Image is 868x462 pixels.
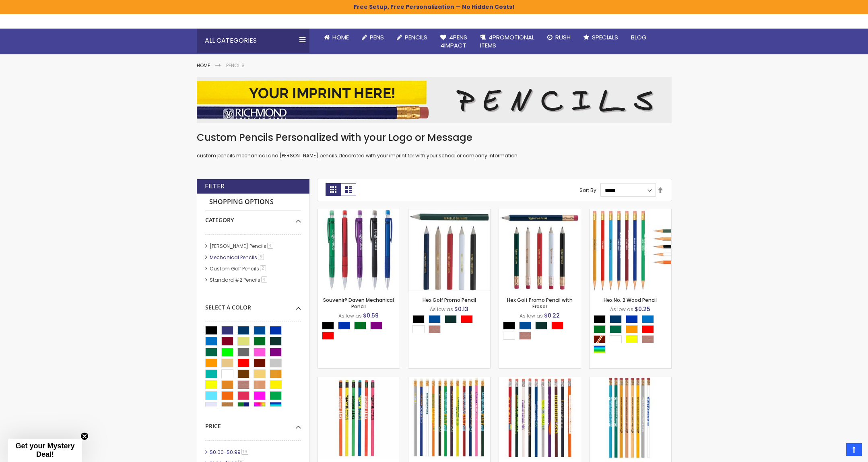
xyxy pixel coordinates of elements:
div: Category [205,210,301,224]
div: Mallard [535,322,547,330]
div: Dark Blue [519,322,531,330]
div: Black [594,315,606,323]
img: Souvenir® Pencil - Solids [408,377,490,459]
div: Navy Blue [610,315,622,323]
a: Mechanical Pencils8 [208,254,267,261]
div: Select A Color [205,298,301,311]
div: Black [412,315,425,323]
div: Black [322,322,334,330]
div: Red [642,325,654,333]
span: 4PROMOTIONAL ITEMS [480,33,534,49]
div: Select A Color [412,315,490,335]
a: Hex Golf Promo Pencil [423,297,476,303]
img: Hex Golf Promo Pencil [408,209,490,291]
span: $0.25 [635,305,650,313]
div: White [412,325,425,333]
div: Purple [370,322,382,330]
div: Natural [642,335,654,343]
img: Hex Golf Promo Pencil with Eraser [499,209,581,291]
span: Specials [592,33,618,41]
a: Hex No. 2 Wood Pencil [590,209,671,216]
span: 2 [260,265,266,271]
a: 4PROMOTIONALITEMS [474,29,541,55]
div: custom pencils mechanical and [PERSON_NAME] pencils decorated with your imprint for with your sch... [197,131,672,159]
span: 4 [267,243,273,249]
a: Home [197,62,210,69]
div: Get your Mystery Deal!Close teaser [8,439,82,462]
div: White [503,332,515,340]
span: Rush [555,33,571,41]
div: Blue Light [642,315,654,323]
div: Red [461,315,473,323]
a: 4Pens4impact [434,29,474,55]
a: Souvenir® Daven Mechanical Pencil [323,297,394,310]
a: Specials [577,29,625,46]
img: Neon Round Promotional Pencils [318,377,400,459]
span: As low as [520,312,543,319]
a: Souvenir® Daven Mechanical Pencil [318,209,400,216]
div: Green [594,325,606,333]
div: Red [322,332,334,340]
a: Pencils [390,29,434,46]
strong: Shopping Options [205,194,301,211]
div: Select A Color [503,322,581,342]
a: Rush [541,29,577,46]
span: $0.22 [544,311,560,320]
img: Hex No. 2 Wood Pencil [590,209,671,291]
span: Pencils [405,33,427,41]
a: Standard #2 Pencils4 [208,276,270,283]
a: Hex No. 2 Wood Pencil [604,297,657,303]
span: 4Pens 4impact [440,33,467,49]
span: Pens [370,33,384,41]
div: Natural [429,325,441,333]
div: Select A Color [322,322,400,342]
div: Blue [338,322,350,330]
a: Hex Golf Promo Pencil with Eraser [507,297,573,310]
div: Red [551,322,563,330]
div: Price [205,417,301,430]
span: Blog [631,33,647,41]
a: Pens [355,29,390,46]
span: $0.00 [210,449,224,456]
strong: Pencils [226,62,245,69]
img: Souvenir® Daven Mechanical Pencil [318,209,400,291]
a: Home [318,29,355,46]
div: Dark Blue [429,315,441,323]
div: White [610,335,622,343]
div: Mallard [445,315,457,323]
span: $0.59 [363,311,379,320]
div: Assorted [594,345,606,353]
a: Hex Golf Promo Pencil [408,209,490,216]
a: [PERSON_NAME] Pencils4 [208,243,276,250]
div: Orange [626,325,638,333]
a: Budgeteer #2 Wood Pencil [499,377,581,384]
span: 19 [241,449,248,455]
span: Get your Mystery Deal! [15,442,74,458]
strong: Filter [205,182,225,191]
span: 4 [261,276,267,283]
label: Sort By [579,187,596,194]
button: Close teaser [80,432,89,440]
a: Custom Golf Pencils2 [208,265,269,272]
img: Round Wooden No. 2 Lead Promotional Pencil- Light Assortment [590,377,671,459]
span: As low as [338,312,362,319]
a: $0.00-$0.9919 [208,449,251,456]
div: All Categories [197,29,309,53]
a: Blog [625,29,653,46]
a: Hex Golf Promo Pencil with Eraser [499,209,581,216]
h1: Custom Pencils Personalized with your Logo or Message [197,131,672,144]
a: Neon Round Promotional Pencils [318,377,400,384]
a: Souvenir® Pencil - Solids [408,377,490,384]
span: Home [332,33,349,41]
div: Blue [626,315,638,323]
span: As low as [430,306,453,313]
img: Budgeteer #2 Wood Pencil [499,377,581,459]
div: Select A Color [594,315,671,355]
img: Pencils [197,77,672,123]
div: Green [354,322,366,330]
div: Black [503,322,515,330]
strong: Grid [326,183,341,196]
div: Natural [519,332,531,340]
span: As low as [610,306,633,313]
span: 8 [258,254,264,260]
